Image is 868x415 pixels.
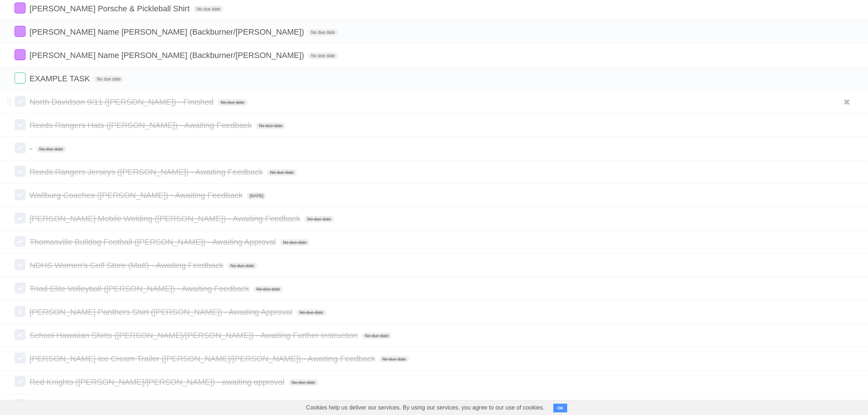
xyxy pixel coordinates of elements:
[227,263,257,269] span: No due date
[15,353,26,364] label: Done
[30,261,225,270] span: NDHS Women's Golf Store (Matt) - Awaiting Feedback
[36,146,66,152] span: No due date
[379,356,409,362] span: No due date
[15,3,26,13] label: Done
[30,4,191,13] span: [PERSON_NAME] Porsche & Pickleball Shirt
[299,400,552,415] span: Cookies help us deliver our services. By using our services, you agree to our use of cookies.
[30,237,278,247] span: Thomasville Bulldog Football ([PERSON_NAME]) - Awaiting Approval
[15,119,26,130] label: Done
[30,74,92,83] span: EXAMPLE TASK
[30,97,215,106] span: North Davidson 9/11 ([PERSON_NAME]) - Finished
[15,143,26,154] label: Done
[247,193,266,199] span: [DATE]
[30,284,251,293] span: Triad Elite Volleyball ([PERSON_NAME]) - Awaiting Feedback
[15,49,26,60] label: Done
[15,329,26,340] label: Done
[15,259,26,270] label: Done
[30,307,294,317] span: [PERSON_NAME] Panthers Shirt ([PERSON_NAME]) - Awaiting Approval
[308,29,338,36] span: No due date
[30,377,286,387] span: Red Knights ([PERSON_NAME]/[PERSON_NAME]) - awaiting approval
[30,51,306,60] span: [PERSON_NAME] Name [PERSON_NAME] (Backburner/[PERSON_NAME])
[15,399,26,410] label: Done
[304,216,334,222] span: No due date
[194,6,223,12] span: No due date
[30,191,244,200] span: Wallburg Coaches ([PERSON_NAME]) - Awaiting Feedback
[362,333,392,339] span: No due date
[30,121,254,130] span: Reeds Rangers Hats ([PERSON_NAME]) - Awaiting Feedback
[15,166,26,177] label: Done
[15,213,26,224] label: Done
[308,53,338,59] span: No due date
[553,404,568,412] button: OK
[30,144,34,153] span: -
[15,189,26,200] label: Done
[15,96,26,107] label: Done
[30,354,377,363] span: [PERSON_NAME] Ice Cream Trailer ([PERSON_NAME]/[PERSON_NAME]) - Awaiting Feedback
[296,309,326,316] span: No due date
[94,76,124,82] span: No due date
[253,286,283,292] span: No due date
[30,27,306,36] span: [PERSON_NAME] Name [PERSON_NAME] (Backburner/[PERSON_NAME])
[280,239,310,246] span: No due date
[15,306,26,317] label: Done
[15,236,26,247] label: Done
[256,123,285,129] span: No due date
[15,283,26,294] label: Done
[267,169,297,176] span: No due date
[289,379,318,386] span: No due date
[30,167,265,177] span: Reeds Rangers Jerseys ([PERSON_NAME]) - Awaiting Feedback
[15,26,26,37] label: Done
[15,73,26,84] label: Done
[30,331,360,340] span: School Hawaiian Shirts ([PERSON_NAME]/[PERSON_NAME]) - Awaiting Further Instruction
[218,99,247,106] span: No due date
[15,376,26,387] label: Done
[30,214,302,223] span: [PERSON_NAME] Mobile Welding ([PERSON_NAME]) - Awaiting Feedback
